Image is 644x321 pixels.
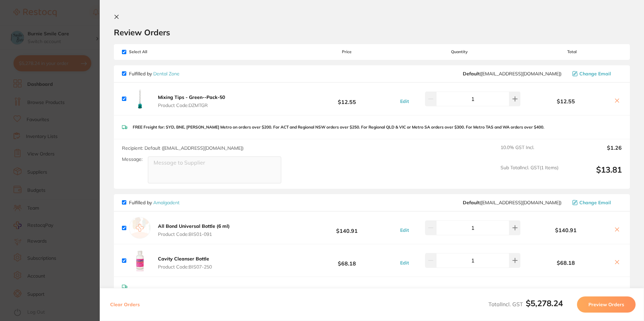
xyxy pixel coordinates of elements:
[158,223,230,229] b: All Bond Universal Bottle (6 ml)
[398,227,411,233] button: Edit
[297,222,397,234] b: $140.91
[108,296,142,313] button: Clear Orders
[158,256,209,262] b: Cavity Cleanser Bottle
[398,98,411,104] button: Edit
[133,125,544,130] p: FREE Freight for: SYD, BNE, [PERSON_NAME] Metro on orders over $200. For ACT and Regional NSW ord...
[297,49,397,54] span: Price
[122,145,244,151] span: Recipient: Default ( [EMAIL_ADDRESS][DOMAIN_NAME] )
[522,49,622,54] span: Total
[564,165,622,183] output: $13.81
[297,93,397,105] b: $12.55
[297,254,397,267] b: $68.18
[156,256,214,270] button: Cavity Cleanser Bottle Product Code:BIS07-250
[564,145,622,159] output: $1.26
[488,301,563,308] span: Total Incl. GST
[463,71,561,76] span: hello@dentalzone.com.au
[153,71,180,77] a: Dental Zone
[158,103,225,108] span: Product Code: DZMTGR
[501,145,558,159] span: 10.0 % GST Incl.
[114,27,630,37] h2: Review Orders
[501,165,558,183] span: Sub Total Incl. GST ( 1 Items)
[158,264,212,270] span: Product Code: BIS07-250
[570,200,622,206] button: Change Email
[398,260,411,266] button: Edit
[463,71,480,77] b: Default
[522,227,610,233] b: $140.91
[397,49,522,54] span: Quantity
[570,71,622,77] button: Change Email
[522,260,610,266] b: $68.18
[129,250,151,271] img: MHk3MGk1cQ
[158,231,230,237] span: Product Code: BIS01-091
[156,94,227,108] button: Mixing Tips - Green--Pack-50 Product Code:DZMTGR
[129,71,180,76] p: Fulfilled by
[579,200,611,205] span: Change Email
[122,156,142,162] label: Message:
[129,88,151,110] img: dmgxenR5dg
[526,298,563,308] b: $5,278.24
[463,200,480,206] b: Default
[122,49,189,54] span: Select All
[522,98,610,104] b: $12.55
[158,94,225,100] b: Mixing Tips - Green--Pack-50
[579,71,611,76] span: Change Email
[129,217,151,239] img: empty.jpg
[156,223,232,237] button: All Bond Universal Bottle (6 ml) Product Code:BIS01-091
[153,200,180,206] a: Amalgadent
[577,296,636,313] button: Preview Orders
[129,200,180,205] p: Fulfilled by
[463,200,561,205] span: info@amalgadent.com.au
